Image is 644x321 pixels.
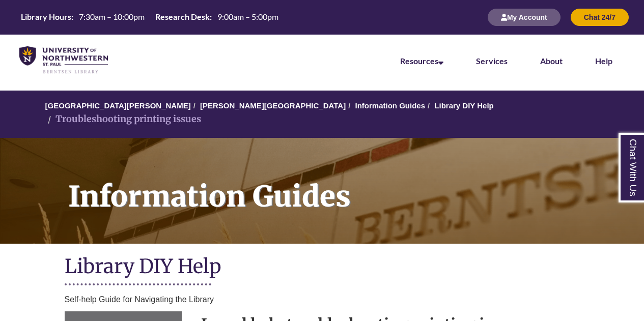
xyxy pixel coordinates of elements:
th: Research Desk: [151,9,213,25]
th: Library Hours: [17,9,75,25]
span: 9:00am – 5:00pm [217,12,278,21]
a: My Account [488,13,561,21]
a: Library DIY Help [434,101,493,110]
h1: Information Guides [57,138,644,230]
a: Resources [400,56,443,66]
span: Self-help Guide for Navigating the Library [65,295,214,304]
a: Information Guides [355,101,425,110]
a: Chat 24/7 [571,13,629,21]
table: Hours Today [17,9,283,25]
a: Hours Today [17,9,283,26]
a: Services [476,56,508,66]
button: Chat 24/7 [571,9,629,26]
a: [PERSON_NAME][GEOGRAPHIC_DATA] [200,101,346,110]
a: About [540,56,563,66]
li: Troubleshooting printing issues [45,112,201,127]
a: Help [595,56,612,66]
a: [GEOGRAPHIC_DATA][PERSON_NAME] [45,101,191,110]
span: 7:30am – 10:00pm [79,12,145,21]
h1: Library DIY Help [65,254,580,281]
img: UNWSP Library Logo [19,46,108,74]
button: My Account [488,9,561,26]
